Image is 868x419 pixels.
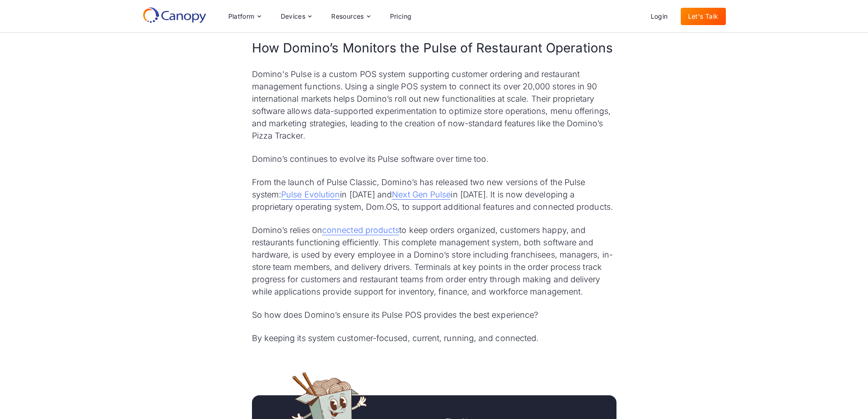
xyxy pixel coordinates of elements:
p: Domino’s continues to evolve its Pulse software over time too. [252,153,616,165]
div: Resources [331,13,364,20]
div: Resources [324,7,377,26]
p: So how does Domino’s ensure its Pulse POS provides the best experience? [252,309,616,321]
p: Domino’s relies on to keep orders organized, customers happy, and restaurants functioning efficie... [252,224,616,298]
a: Let's Talk [681,8,726,25]
a: Login [643,8,675,25]
div: Platform [221,7,268,26]
p: Domino's Pulse is a custom POS system supporting customer ordering and restaurant management func... [252,68,616,142]
p: From the launch of Pulse Classic, Domino’s has released two new versions of the Pulse system: in ... [252,176,616,213]
p: By keeping its system customer-focused, current, running, and connected. [252,332,616,344]
div: Devices [281,13,306,20]
div: Platform [228,13,255,20]
a: connected products [322,225,399,235]
a: Pulse Evolution [281,190,340,200]
a: Next Gen Pulse [392,190,451,200]
div: Devices [273,7,319,26]
a: Pricing [383,8,419,25]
